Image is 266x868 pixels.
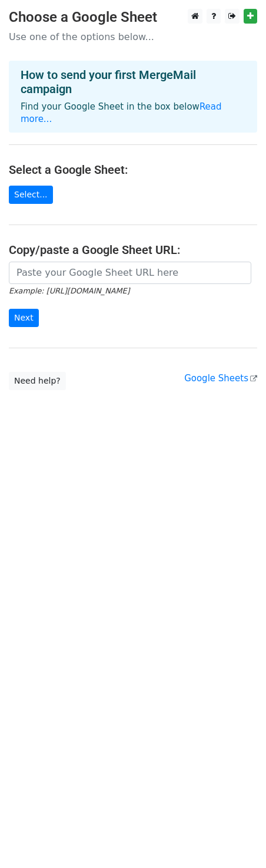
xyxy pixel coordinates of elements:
[21,101,245,126] p: Find your Google Sheet in the box below
[9,163,257,177] h4: Select a Google Sheet:
[9,31,257,43] p: Use one of the options below...
[21,68,245,96] h4: How to send your first MergeMail campaign
[9,286,129,295] small: Example: [URL][DOMAIN_NAME]
[9,372,66,390] a: Need help?
[184,373,257,384] a: Google Sheets
[9,9,257,26] h3: Choose a Google Sheet
[207,811,266,868] iframe: Chat Widget
[9,186,53,204] a: Select...
[9,243,257,257] h4: Copy/paste a Google Sheet URL:
[9,309,39,327] input: Next
[9,262,251,284] input: Paste your Google Sheet URL here
[21,101,222,124] a: Read more...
